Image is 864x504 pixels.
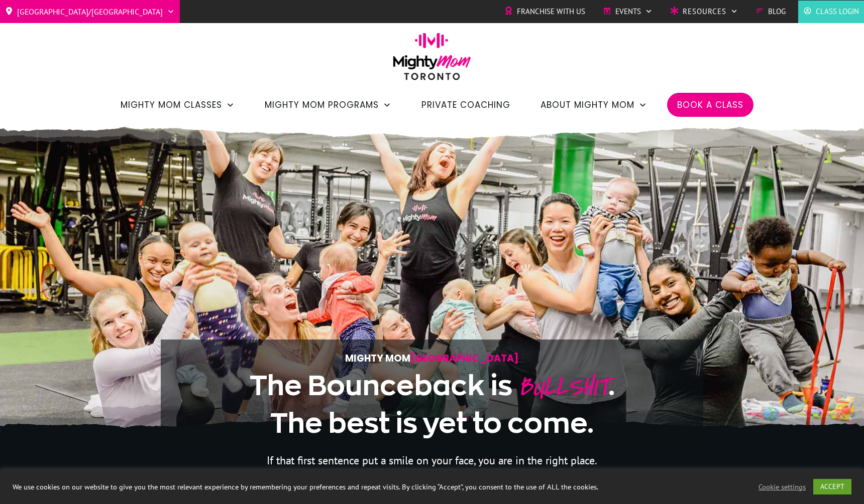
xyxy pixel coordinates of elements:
span: BULLSHIT [518,368,608,406]
span: [GEOGRAPHIC_DATA]/[GEOGRAPHIC_DATA] [17,4,163,20]
span: [GEOGRAPHIC_DATA] [410,352,519,365]
span: Franchise with Us [517,4,585,19]
img: mightymom-logo-toronto [388,33,476,87]
span: If that first sentence put a smile on your face, you are in the right place. [267,453,597,467]
div: We use cookies on our website to give you the most relevant experience by remembering your prefer... [13,482,600,491]
a: Mighty Mom Classes [121,96,235,113]
span: Mighty Mom Classes [121,96,222,113]
a: Events [603,4,653,19]
a: Mighty Mom Programs [265,96,391,113]
span: Resources [683,4,726,19]
a: Private Coaching [421,96,510,113]
p: Mighty Mom [191,350,673,367]
span: Class Login [816,4,859,19]
a: About Mighty Mom [541,96,647,113]
h1: . [191,368,673,441]
a: Cookie settings [759,482,806,491]
span: About Mighty Mom [541,96,634,113]
a: Blog [755,4,786,19]
a: Class Login [803,4,859,19]
a: Franchise with Us [504,4,585,19]
span: The best is yet to come. [270,408,594,438]
a: ACCEPT [813,479,851,494]
a: Resources [670,4,738,19]
span: Events [615,4,641,19]
a: Book a Class [677,96,743,113]
span: Blog [768,4,786,19]
span: Mighty Mom Programs [265,96,379,113]
a: [GEOGRAPHIC_DATA]/[GEOGRAPHIC_DATA] [5,4,175,20]
span: The Bounceback is [250,370,512,400]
